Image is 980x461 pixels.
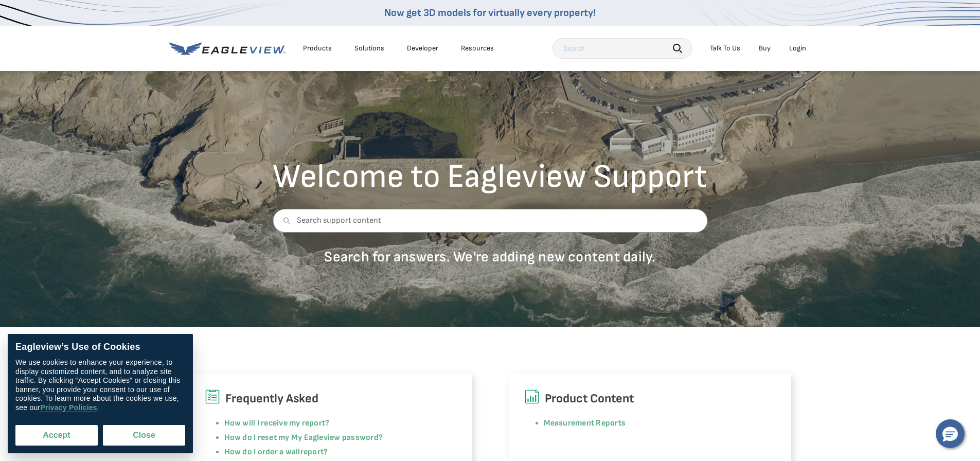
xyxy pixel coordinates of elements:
a: Measurement Reports [544,418,626,428]
button: Close [103,425,185,446]
div: Products [303,44,332,53]
a: How do I order a wall [224,447,300,457]
h6: Product Content [524,389,776,409]
a: ? [324,447,328,457]
div: Talk To Us [710,44,740,53]
a: Developer [407,44,438,53]
button: Hello, have a question? Let’s chat. [936,419,965,448]
a: Privacy Policies [40,403,97,412]
div: Solutions [354,44,384,53]
a: Now get 3D models for virtually every property! [384,7,596,19]
a: How do I reset my My Eagleview password? [224,433,383,442]
h2: Welcome to Eagleview Support [273,161,707,193]
h6: Frequently Asked [205,389,456,409]
div: Login [789,44,806,53]
div: We use cookies to enhance your experience, to display customized content, and to analyze site tra... [15,358,185,412]
div: Eagleview’s Use of Cookies [15,342,185,353]
a: Buy [759,44,771,53]
button: Accept [15,425,98,446]
a: How will I receive my report? [224,418,330,428]
input: Search [553,38,692,59]
a: report [300,447,324,457]
p: Search for answers. We're adding new content daily. [273,248,707,266]
div: Resources [461,44,494,53]
input: Search support content [273,209,707,233]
